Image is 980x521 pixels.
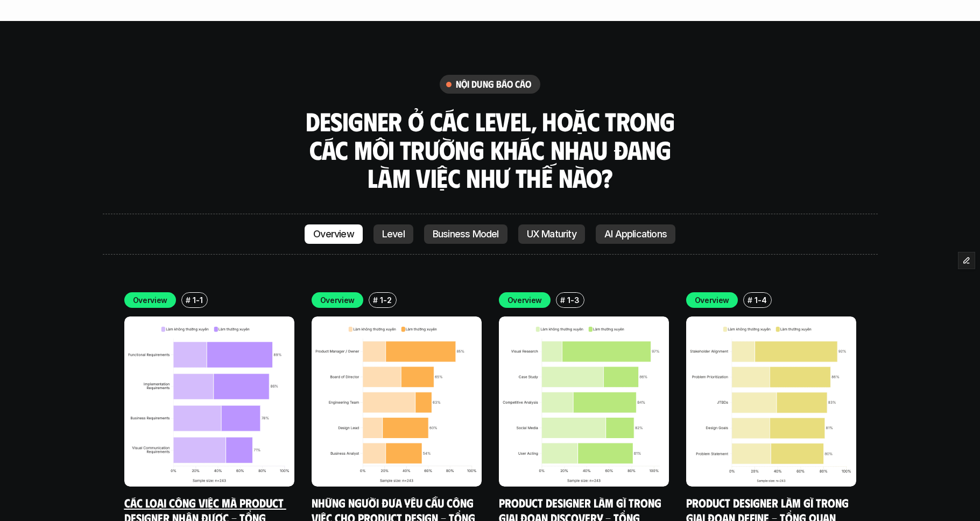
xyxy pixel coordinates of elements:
h3: Designer ở các level, hoặc trong các môi trường khác nhau đang làm việc như thế nào? [302,107,679,192]
p: 1-1 [193,294,202,306]
h6: # [748,296,752,304]
a: UX Maturity [518,224,585,244]
h6: # [186,296,191,304]
h6: nội dung báo cáo [456,78,532,90]
a: AI Applications [596,224,675,244]
p: Overview [695,294,730,306]
a: Overview [305,224,363,244]
a: Business Model [424,224,507,244]
button: Edit Framer Content [958,252,975,269]
p: Overview [313,229,354,240]
p: Overview [320,294,355,306]
p: UX Maturity [527,229,576,240]
p: Overview [133,294,168,306]
p: 1-3 [567,294,579,306]
p: Business Model [433,229,499,240]
a: Level [373,224,413,244]
p: Overview [507,294,542,306]
h6: # [373,296,378,304]
p: 1-2 [380,294,391,306]
p: Level [382,229,405,240]
p: AI Applications [604,229,667,240]
h6: # [560,296,565,304]
p: 1-4 [755,294,766,306]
